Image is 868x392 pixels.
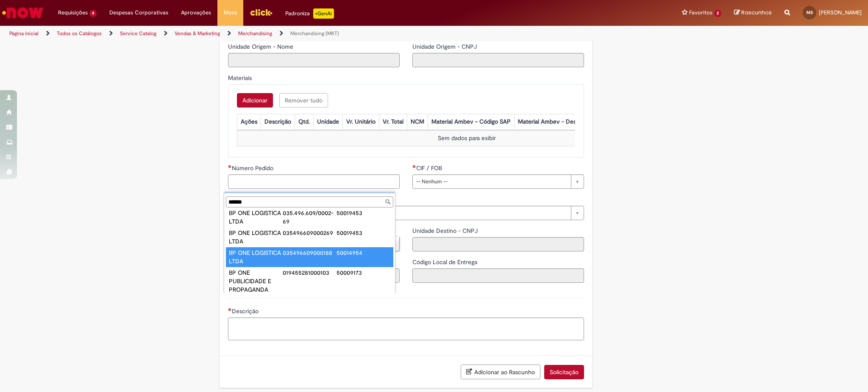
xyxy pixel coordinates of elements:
div: 50009173 [337,268,390,277]
div: 035496609000188 [283,248,337,257]
div: BP ONE PUBLICIDADE E PROPAGANDA [229,268,283,294]
div: 50019453 [337,229,390,237]
ul: Unidade Destino - Nome [224,209,395,294]
div: 50019453 [337,209,390,217]
div: 019455281000103 [283,268,337,277]
div: BP ONE LOGISTICA LTDA [229,229,283,246]
div: 50014954 [337,248,390,257]
div: BP ONE LOGISTICA LTDA [229,248,283,265]
div: BP ONE LOGISTICA LTDA [229,209,283,226]
div: 035.496.609/0002-69 [283,209,337,226]
div: 035496609000269 [283,229,337,237]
